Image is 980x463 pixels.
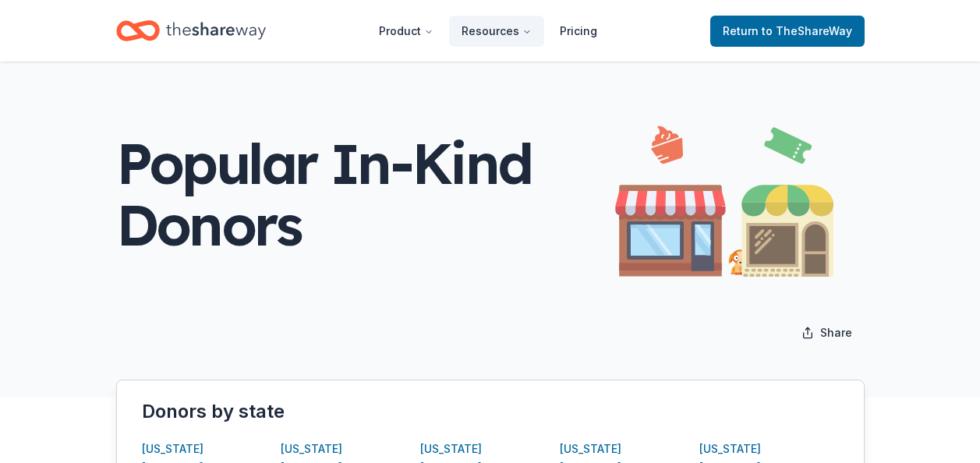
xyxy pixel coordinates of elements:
[710,16,865,47] a: Returnto TheShareWay
[547,16,610,47] a: Pricing
[449,16,544,47] button: Resources
[789,317,865,348] button: Share
[142,440,203,458] button: [US_STATE]
[116,12,266,49] a: Home
[366,16,446,47] button: Product
[560,440,621,458] button: [US_STATE]
[420,440,482,458] button: [US_STATE]
[281,440,342,458] button: [US_STATE]
[366,12,610,49] nav: Main
[762,24,852,37] span: to TheShareWay
[820,323,852,342] span: Share
[142,399,839,424] div: Donors by state
[116,133,615,256] div: Popular In-Kind Donors
[615,111,833,277] img: Illustration for popular page
[723,22,852,41] span: Return
[699,440,761,458] button: [US_STATE]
